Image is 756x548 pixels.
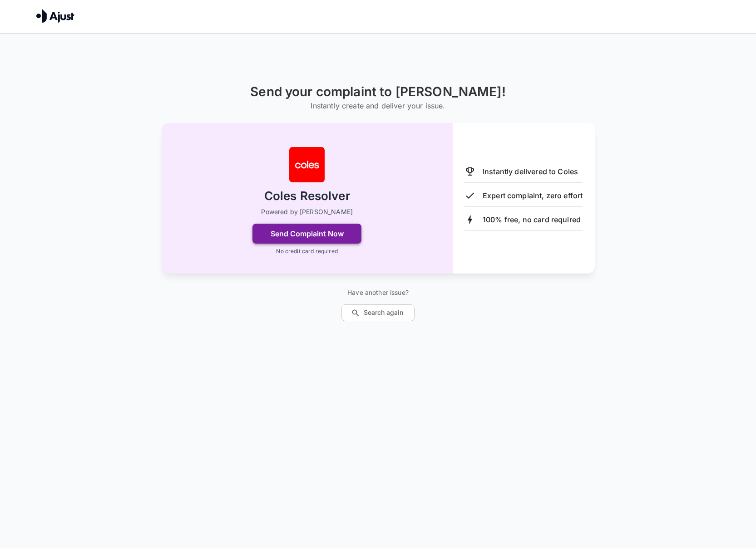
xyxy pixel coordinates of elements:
p: Instantly delivered to Coles [483,166,578,177]
p: 100% free, no card required [483,214,581,225]
button: Send Complaint Now [252,224,361,244]
p: Expert complaint, zero effort [483,190,583,201]
p: Have another issue? [341,288,415,297]
button: Search again [341,304,415,321]
img: Ajust [36,9,74,23]
p: Powered by [PERSON_NAME] [261,207,353,216]
h2: Coles Resolver [264,188,350,204]
h6: Instantly create and deliver your issue. [250,99,506,112]
p: No credit card required [276,247,337,255]
img: Coles [289,147,325,183]
h1: Send your complaint to [PERSON_NAME]! [250,84,506,99]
